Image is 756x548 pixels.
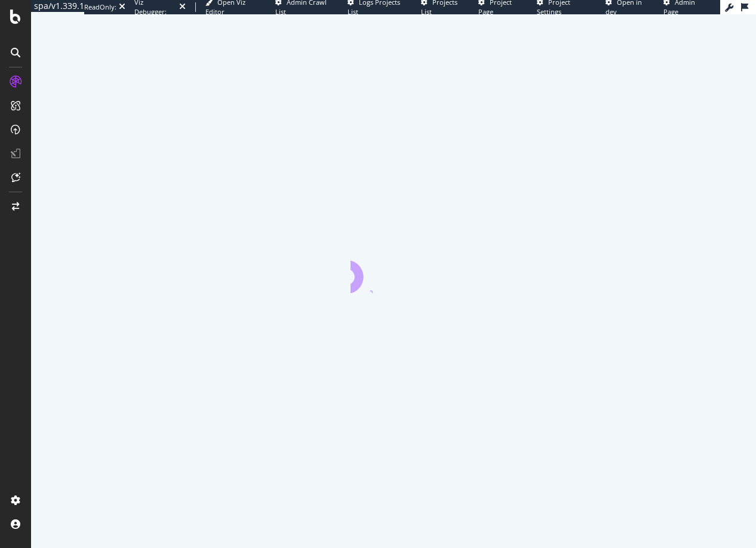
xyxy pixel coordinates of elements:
div: animation [351,250,437,293]
div: ReadOnly: [84,2,116,12]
